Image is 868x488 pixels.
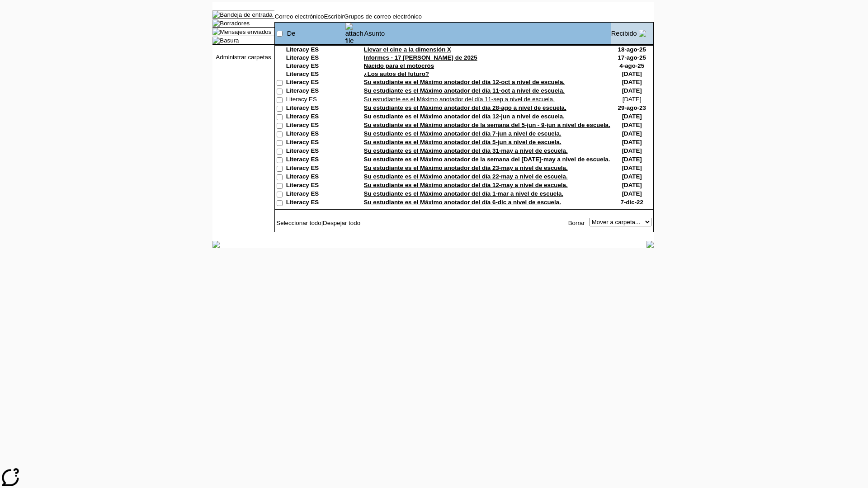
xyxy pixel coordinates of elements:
nobr: 4-ago-25 [619,62,644,69]
nobr: [DATE] [622,182,642,188]
a: Su estudiante es el Máximo anotador de la semana del 5-jun - 9-jun a nivel de escuela. [364,122,610,128]
img: arrow_down.gif [639,30,646,37]
a: Su estudiante es el Máximo anotador del día 12-oct a nivel de escuela. [364,79,565,85]
a: Nacido para el motocrós [364,62,434,69]
a: Basura [220,37,239,44]
a: Administrar carpetas [216,54,271,61]
a: Grupos de correo electrónico [344,13,422,20]
nobr: [DATE] [622,87,642,94]
td: Literacy ES [286,62,345,70]
td: Literacy ES [286,70,345,79]
nobr: 7-dic-22 [621,199,643,206]
a: De [287,30,296,37]
a: Su estudiante es el Máximo anotador del día 6-dic a nivel de escuela. [364,199,561,206]
a: Asunto [364,30,385,37]
nobr: [DATE] [622,173,642,180]
nobr: [DATE] [622,156,642,163]
a: Borrar [568,220,585,226]
td: Literacy ES [286,147,345,156]
td: Literacy ES [286,164,345,173]
a: Su estudiante es el Máximo anotador del día 11-oct a nivel de escuela. [364,87,565,94]
a: Su estudiante es el Máximo anotador del día 12-may a nivel de escuela. [364,182,568,188]
td: Literacy ES [286,139,345,147]
td: Literacy ES [286,113,345,122]
td: Literacy ES [286,96,345,104]
a: Bandeja de entrada [220,11,272,18]
a: Llevar el cine a la dimensión X [364,46,451,53]
td: | [275,218,385,228]
nobr: 18-ago-25 [618,46,646,53]
img: table_footer_left.gif [212,241,220,248]
td: Literacy ES [286,130,345,139]
a: Escribir [324,13,344,20]
nobr: [DATE] [622,147,642,154]
img: folder_icon.gif [212,37,220,44]
a: Su estudiante es el Máximo anotador del día 31-may a nivel de escuela. [364,147,568,154]
a: Su estudiante es el Máximo anotador del día 5-jun a nivel de escuela. [364,139,561,145]
nobr: 29-ago-23 [618,104,646,111]
td: Literacy ES [286,199,345,207]
nobr: [DATE] [622,139,642,145]
td: Literacy ES [286,46,345,54]
nobr: [DATE] [622,70,642,77]
img: folder_icon_pick.gif [212,11,220,18]
a: ¿Los autos del futuro? [364,70,429,77]
a: Su estudiante es el Máximo anotador del día 11-sep a nivel de escuela. [364,96,555,103]
img: folder_icon.gif [212,19,220,27]
a: Mensajes enviados [220,28,271,35]
a: Su estudiante es el Máximo anotador de la semana del [DATE]-may a nivel de escuela. [364,156,610,163]
a: Borradores [220,20,250,27]
nobr: [DATE] [622,130,642,137]
nobr: 17-ago-25 [618,54,646,61]
a: Correo electrónico [275,13,324,20]
td: Literacy ES [286,104,345,113]
a: Su estudiante es el Máximo anotador del día 23-may a nivel de escuela. [364,164,568,171]
a: Despejar todo [323,220,360,226]
a: Su estudiante es el Máximo anotador del día 1-mar a nivel de escuela. [364,190,563,197]
nobr: [DATE] [622,113,642,120]
td: Literacy ES [286,182,345,190]
td: Literacy ES [286,190,345,199]
a: Su estudiante es el Máximo anotador del día 12-jun a nivel de escuela. [364,113,565,120]
img: attach file [345,23,363,44]
img: table_footer_right.gif [646,241,654,248]
td: Literacy ES [286,173,345,182]
a: Informes - 17 [PERSON_NAME] de 2025 [364,54,477,61]
td: Literacy ES [286,122,345,130]
td: Literacy ES [286,79,345,87]
td: Literacy ES [286,87,345,96]
a: Su estudiante es el Máximo anotador del día 28-ago a nivel de escuela. [364,104,566,111]
td: Literacy ES [286,156,345,164]
a: Seleccionar todo [276,220,321,226]
nobr: [DATE] [622,122,642,128]
nobr: [DATE] [622,79,642,85]
nobr: [DATE] [623,96,642,103]
a: Su estudiante es el Máximo anotador del día 7-jun a nivel de escuela. [364,130,561,137]
img: folder_icon.gif [212,28,220,35]
nobr: [DATE] [622,164,642,171]
nobr: [DATE] [622,190,642,197]
td: Literacy ES [286,54,345,62]
a: Su estudiante es el Máximo anotador del día 22-may a nivel de escuela. [364,173,568,180]
a: Recibido [611,30,637,37]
